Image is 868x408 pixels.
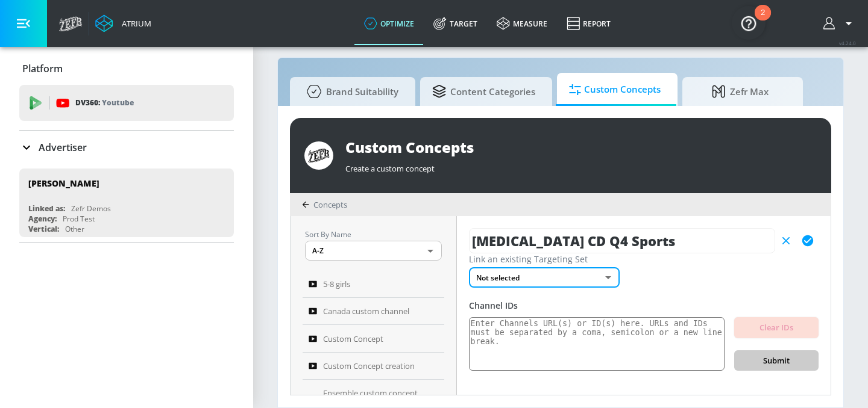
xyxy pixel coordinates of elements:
[39,141,87,154] p: Advertiser
[28,214,57,224] div: Agency:
[744,321,809,335] span: Clear IDs
[19,131,234,164] div: Advertiser
[694,77,786,106] span: Zefr Max
[22,62,63,75] p: Platform
[65,224,84,234] div: Other
[323,304,409,318] span: Canada custom channel
[305,228,442,241] p: Sort By Name
[345,157,817,174] div: Create a custom concept
[557,2,620,45] a: Report
[469,268,620,288] div: Not selected
[28,203,65,214] div: Linked as:
[469,253,819,265] div: Link an existing Targeting Set
[63,214,95,224] div: Prod Test
[569,75,661,104] span: Custom Concepts
[732,6,766,40] button: Open Resource Center, 2 new notifications
[19,85,234,121] div: DV360: Youtube
[354,2,424,45] a: optimize
[303,325,444,353] a: Custom Concept
[102,96,134,109] p: Youtube
[19,168,234,237] div: [PERSON_NAME]Linked as:Zefr DemosAgency:Prod TestVertical:Other
[75,96,134,110] p: DV360:
[302,77,398,106] span: Brand Suitability
[313,199,347,210] span: Concepts
[345,137,817,157] div: Custom Concepts
[432,77,535,106] span: Content Categories
[71,203,111,214] div: Zefr Demos
[305,241,442,261] div: A-Z
[487,2,557,45] a: measure
[303,270,444,298] a: 5-8 girls
[424,2,487,45] a: Target
[839,40,856,46] span: v 4.24.0
[28,224,59,234] div: Vertical:
[117,18,151,29] div: Atrium
[303,353,444,380] a: Custom Concept creation
[303,298,444,326] a: Canada custom channel
[734,317,819,338] button: Clear IDs
[28,178,99,189] div: [PERSON_NAME]
[323,277,350,291] span: 5-8 girls
[323,332,383,346] span: Custom Concept
[302,199,347,210] div: Concepts
[95,14,151,32] a: Atrium
[19,52,234,85] div: Platform
[761,13,765,28] div: 2
[469,300,819,311] div: Channel IDs
[323,359,415,373] span: Custom Concept creation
